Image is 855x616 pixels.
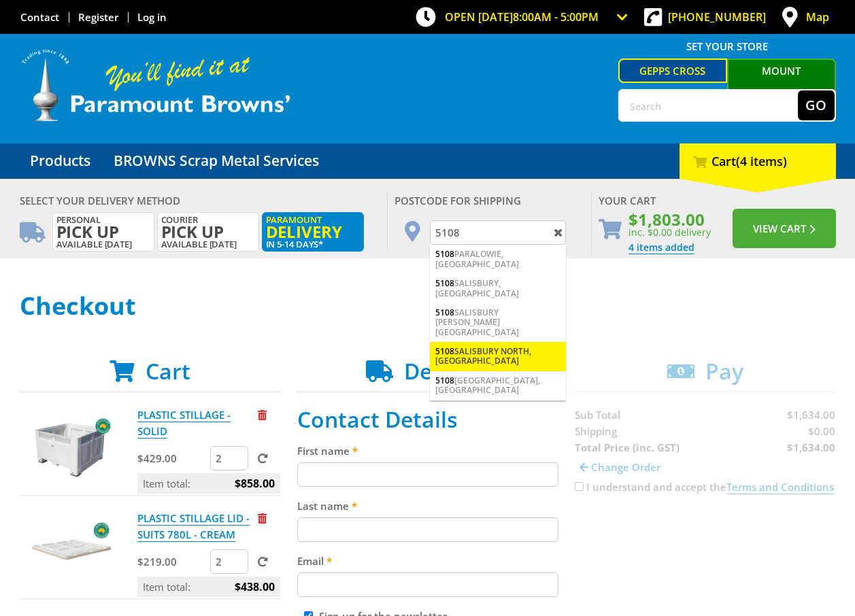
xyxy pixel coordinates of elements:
[20,192,380,209] div: Select your Delivery Method
[31,407,112,488] img: PLASTIC STILLAGE - SOLID
[404,356,489,386] span: Delivery
[137,408,231,439] a: PLASTIC STILLAGE - SOLID
[137,553,207,570] p: $219.00
[137,450,207,466] p: $429.00
[395,192,584,209] div: Postcode for shipping
[628,213,711,226] span: $1,803.00
[513,10,599,24] span: 8:00am - 5:00pm
[430,274,566,303] div: SALISBURY, [GEOGRAPHIC_DATA]
[266,224,360,239] span: Delivery
[161,224,255,239] span: Pick up
[430,371,566,400] div: [GEOGRAPHIC_DATA], [GEOGRAPHIC_DATA]
[52,212,154,252] label: Available [DATE]
[435,307,454,318] span: 5108
[297,462,558,487] input: Please enter your first name.
[435,277,454,289] span: 5108
[235,473,275,494] span: $858.00
[430,245,566,274] div: PARALOWIE, [GEOGRAPHIC_DATA]
[435,248,454,260] span: 5108
[258,511,267,525] a: Remove from cart
[297,572,558,597] input: Please enter your email address.
[103,143,329,179] a: Go to the BROWNS Scrap Metal Services page
[297,443,558,459] label: First name
[20,48,292,123] img: Paramount Browns'
[157,212,259,252] label: Available [DATE]
[20,10,59,24] a: Go to the Contact page
[297,498,558,514] label: Last name
[78,10,118,24] a: Go to the registration page
[599,192,836,209] div: Your Cart
[618,58,727,83] a: Gepps Cross
[137,10,167,24] a: Log in
[680,143,836,179] div: Cart
[56,215,150,239] span: Personal
[733,209,836,248] button: View Cart
[235,577,275,597] span: $438.00
[628,241,694,254] a: Go to the Checkout page
[618,35,836,57] span: Set your store
[445,10,599,24] span: OPEN [DATE]
[137,577,280,597] p: Item total:
[297,553,558,569] label: Email
[31,510,112,592] img: PLASTIC STILLAGE LID - SUITS 780L - CREAM
[297,517,558,542] input: Please enter your last name.
[798,90,835,120] button: Go
[620,90,798,120] input: Search
[736,153,787,169] span: (4 items)
[435,375,454,386] span: 5108
[262,212,364,252] label: in 5-14 days*
[435,345,454,357] span: 5108
[20,292,836,320] h1: Checkout
[137,511,250,542] a: PLASTIC STILLAGE LID - SUITS 780L - CREAM
[727,58,836,105] a: Mount [PERSON_NAME]
[258,408,267,422] a: Remove from cart
[56,224,150,239] span: Pick up
[430,303,566,342] div: SALISBURY [PERSON_NAME][GEOGRAPHIC_DATA]
[430,342,566,371] div: SALISBURY NORTH, [GEOGRAPHIC_DATA]
[297,407,558,432] h2: Contact Details
[430,220,566,245] input: Type Postcode or Suburb
[137,473,280,494] p: Item total:
[20,143,101,179] a: Go to the Products page
[161,215,255,239] span: Courier
[628,226,711,239] span: inc. $0.00 delivery
[146,356,190,386] span: Cart
[266,215,360,239] span: Paramount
